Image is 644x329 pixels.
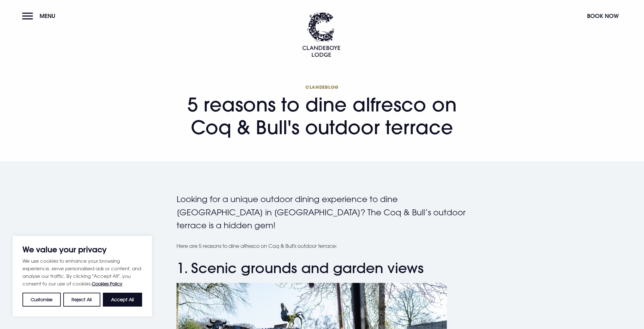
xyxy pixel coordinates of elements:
p: We value your privacy [22,246,142,253]
img: Clandeboye Lodge [302,12,340,57]
button: Customise [22,293,61,307]
div: We value your privacy [13,236,152,316]
button: Accept All [103,293,142,307]
button: Menu [22,9,59,23]
p: Looking for a unique outdoor dining experience to dine [GEOGRAPHIC_DATA] in [GEOGRAPHIC_DATA]? Th... [177,193,468,232]
button: Reject All [63,293,100,307]
a: Cookies Policy [92,281,122,286]
p: Here are 5 reasons to dine alfresco on Coq & Bull's outdoor terrace: [177,241,468,251]
p: We use cookies to enhance your browsing experience, serve personalised ads or content, and analys... [22,257,142,288]
span: Clandeblog [177,84,468,90]
span: Menu [40,12,55,20]
h1: 5 reasons to dine alfresco on Coq & Bull's outdoor terrace [177,84,468,139]
h2: 1. Scenic grounds and garden views [177,260,468,277]
button: Book Now [584,9,622,23]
